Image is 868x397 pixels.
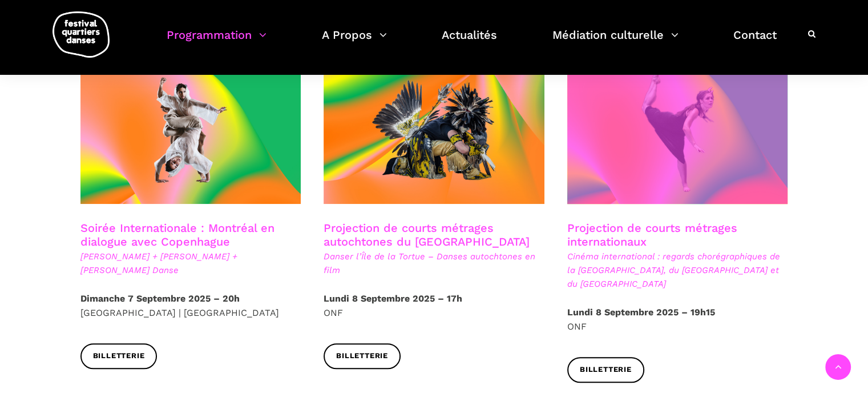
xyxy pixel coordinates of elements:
[567,357,644,383] a: Billetterie
[324,343,401,369] a: Billetterie
[80,291,301,320] p: [GEOGRAPHIC_DATA] | [GEOGRAPHIC_DATA]
[80,221,274,248] a: Soirée Internationale : Montréal en dialogue avec Copenhague
[324,250,544,277] span: Danser l’Île de la Tortue – Danses autochtones en film
[324,293,462,304] strong: Lundi 8 Septembre 2025 – 17h
[53,11,110,58] img: logo-fqd-med
[93,350,145,362] span: Billetterie
[322,25,387,59] a: A Propos
[336,350,388,362] span: Billetterie
[567,221,788,250] h3: Projection de courts métrages internationaux
[580,364,632,376] span: Billetterie
[167,25,267,59] a: Programmation
[567,250,788,291] span: Cinéma international : regards chorégraphiques de la [GEOGRAPHIC_DATA], du [GEOGRAPHIC_DATA] et d...
[324,221,544,250] h3: Projection de courts métrages autochtones du [GEOGRAPHIC_DATA]
[80,250,301,277] span: [PERSON_NAME] + [PERSON_NAME] + [PERSON_NAME] Danse
[567,305,788,334] p: ONF
[80,343,158,369] a: Billetterie
[442,25,497,59] a: Actualités
[567,307,715,318] strong: Lundi 8 Septembre 2025 – 19h15
[733,25,777,59] a: Contact
[324,291,544,320] p: ONF
[80,293,240,304] strong: Dimanche 7 Septembre 2025 – 20h
[552,25,679,59] a: Médiation culturelle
